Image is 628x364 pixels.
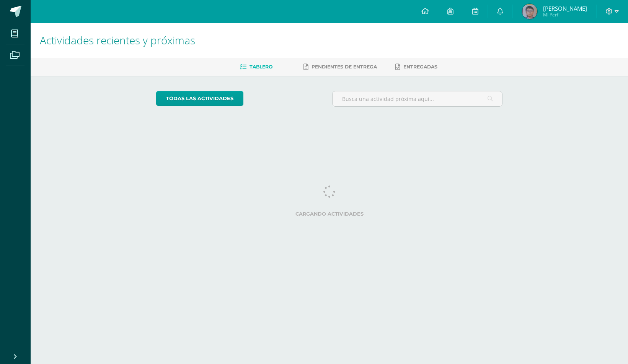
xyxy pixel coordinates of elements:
label: Cargando actividades [156,211,502,217]
img: 657983025bc339f3e4dda0fefa4d5b83.png [522,4,537,19]
a: Pendientes de entrega [303,61,377,73]
input: Busca una actividad próxima aquí... [333,91,502,106]
span: Entregadas [403,64,437,70]
span: Pendientes de entrega [312,64,377,70]
span: [PERSON_NAME] [543,5,587,12]
a: todas las Actividades [156,91,243,106]
span: Mi Perfil [543,11,587,18]
span: Actividades recientes y próximas [40,33,195,47]
a: Entregadas [395,61,437,73]
a: Tablero [240,61,272,73]
span: Tablero [250,64,272,70]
